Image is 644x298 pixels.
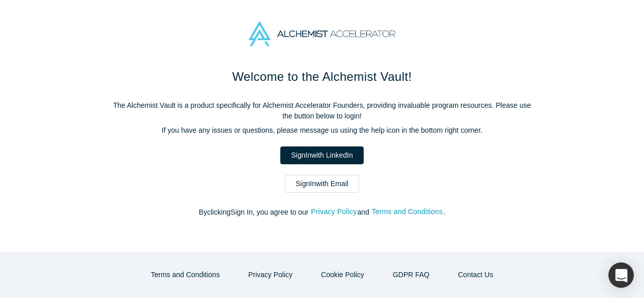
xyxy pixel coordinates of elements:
[447,266,504,284] button: Contact Us
[108,100,536,122] p: The Alchemist Vault is a product specifically for Alchemist Accelerator Founders, providing inval...
[371,206,444,218] button: Terms and Conditions
[249,21,395,46] img: Alchemist Accelerator Logo
[108,68,536,86] h1: Welcome to the Alchemist Vault!
[310,266,375,284] button: Cookie Policy
[140,266,230,284] button: Terms and Conditions
[280,146,363,164] a: SignInwith LinkedIn
[108,125,536,136] p: If you have any issues or questions, please message us using the help icon in the bottom right co...
[108,207,536,218] p: By clicking Sign In , you agree to our and .
[382,266,440,284] a: GDPR FAQ
[310,206,357,218] button: Privacy Policy
[285,175,359,193] a: SignInwith Email
[238,266,303,284] button: Privacy Policy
